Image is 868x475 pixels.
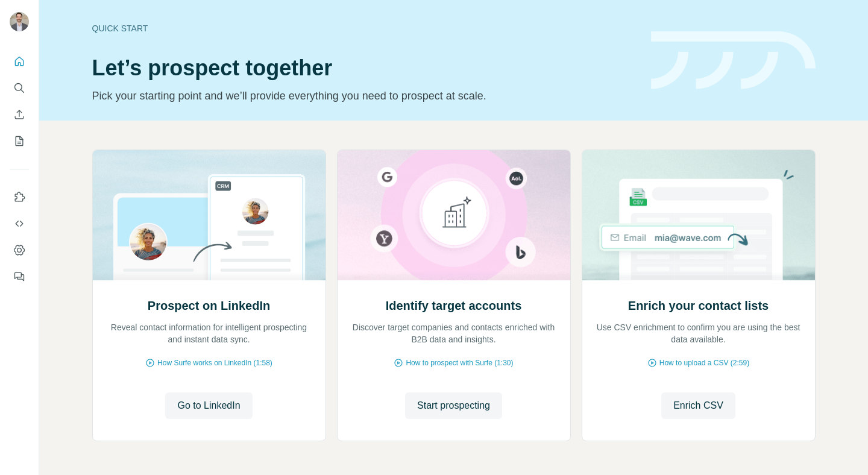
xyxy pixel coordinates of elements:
button: Quick start [10,51,29,72]
button: Use Surfe on LinkedIn [10,186,29,208]
button: Dashboard [10,239,29,261]
img: Enrich your contact lists [582,150,816,280]
span: Go to LinkedIn [177,398,240,413]
button: Feedback [10,266,29,288]
img: Prospect on LinkedIn [92,150,326,280]
h1: Let’s prospect together [92,56,637,80]
button: Search [10,77,29,99]
button: Go to LinkedIn [165,392,252,419]
span: How to prospect with Surfe (1:30) [406,357,513,368]
span: Start prospecting [417,398,490,413]
h2: Prospect on LinkedIn [148,297,270,314]
h2: Identify target accounts [386,297,522,314]
img: banner [651,31,816,90]
p: Pick your starting point and we’ll provide everything you need to prospect at scale. [92,87,637,104]
p: Reveal contact information for intelligent prospecting and instant data sync. [105,321,313,345]
h2: Enrich your contact lists [628,297,769,314]
span: How Surfe works on LinkedIn (1:58) [157,357,272,368]
span: Enrich CSV [673,398,723,413]
button: Enrich CSV [10,104,29,125]
img: Avatar [10,12,29,31]
p: Discover target companies and contacts enriched with B2B data and insights. [350,321,558,345]
button: Start prospecting [405,392,502,419]
button: Enrich CSV [661,392,735,419]
p: Use CSV enrichment to confirm you are using the best data available. [594,321,803,345]
button: Use Surfe API [10,213,29,234]
span: How to upload a CSV (2:59) [659,357,749,368]
img: Identify target accounts [337,150,571,280]
button: My lists [10,130,29,152]
div: Quick start [92,22,637,34]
